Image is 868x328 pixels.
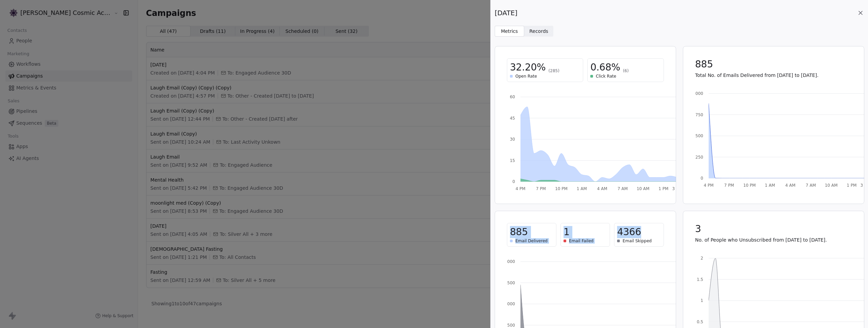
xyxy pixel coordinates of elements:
tspan: 4 PM [704,183,713,188]
tspan: 10 AM [825,183,837,188]
tspan: 4 AM [597,186,607,191]
span: 0.68% [590,61,620,74]
tspan: 0 [512,179,515,184]
span: Email Failed [569,238,593,244]
span: Click Rate [596,74,616,79]
p: Total No. of Emails Delivered from [DATE] to [DATE]. [695,72,852,79]
span: Email Delivered [515,238,548,244]
tspan: 3000 [505,302,515,306]
tspan: 7 PM [724,183,734,188]
span: 32.20% [510,61,546,74]
tspan: 7 PM [536,186,546,191]
tspan: 1 PM [658,186,668,191]
tspan: 30 [510,137,515,142]
tspan: 1 [701,298,703,303]
tspan: 1 AM [577,186,587,191]
span: Email Skipped [623,238,652,244]
tspan: 0 [701,176,703,181]
tspan: 4 PM [515,186,525,191]
tspan: 6000 [505,259,515,264]
tspan: 10 AM [637,186,650,191]
span: (6) [623,68,629,74]
tspan: 3 PM [672,186,682,191]
span: 3 [695,223,701,235]
span: 4366 [617,226,641,238]
span: Open Rate [515,74,537,79]
tspan: 1500 [505,323,515,328]
tspan: 45 [510,116,515,121]
span: (285) [549,68,559,74]
span: Records [529,28,548,35]
tspan: 10 PM [743,183,756,188]
span: [DATE] [495,8,517,18]
tspan: 250 [695,155,703,160]
tspan: 0.5 [696,320,703,324]
tspan: 15 [510,158,515,163]
tspan: 1 AM [765,183,775,188]
span: 1 [564,226,570,238]
tspan: 1 PM [847,183,856,188]
tspan: 500 [695,134,703,138]
tspan: 750 [695,112,703,117]
tspan: 60 [510,95,515,99]
tspan: 4 AM [785,183,795,188]
span: 885 [695,58,713,70]
tspan: 7 AM [617,186,628,191]
tspan: 1000 [693,91,703,96]
tspan: 4500 [505,281,515,285]
tspan: 1.5 [696,277,703,282]
p: No. of People who Unsubscribed from [DATE] to [DATE]. [695,237,852,243]
tspan: 2 [701,256,703,261]
span: 885 [510,226,528,238]
tspan: 10 PM [555,186,568,191]
tspan: 7 AM [806,183,816,188]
